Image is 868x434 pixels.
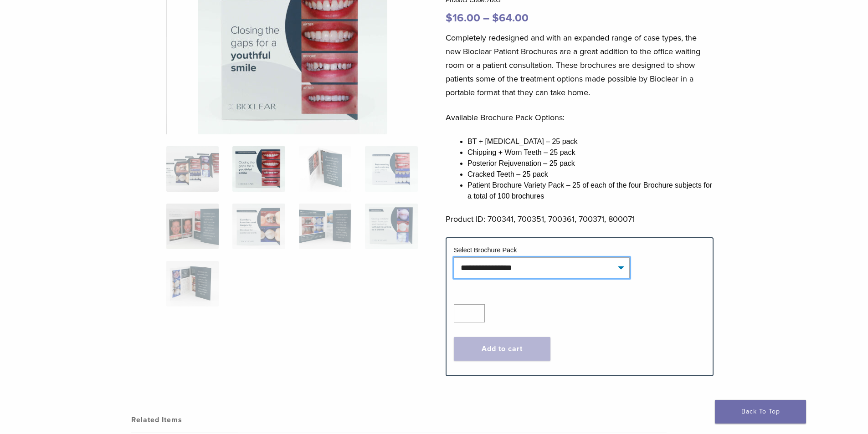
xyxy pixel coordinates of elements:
li: Chipping + Worn Teeth – 25 pack [467,147,714,158]
img: Patient Brochures - Image 6 [232,204,285,249]
a: Related Items [131,407,238,433]
p: Available Brochure Pack Options: [446,111,714,124]
img: Patient Brochures - Image 5 [166,204,219,249]
img: Patient Brochures - Image 7 [299,204,351,249]
img: Patient Brochures - Image 8 [365,204,417,249]
bdi: 16.00 [446,11,480,25]
p: Completely redesigned and with an expanded range of case types, the new Bioclear Patient Brochure... [446,31,714,99]
span: $ [446,11,452,25]
label: Select Brochure Pack [454,246,517,254]
img: Patient Brochures - Image 2 [232,146,285,192]
a: Clear [461,280,493,289]
a: Back To Top [715,400,806,424]
span: – [483,11,489,25]
img: New-Patient-Brochures_All-Four-1920x1326-1-324x324.jpg [166,146,219,192]
img: Patient Brochures - Image 4 [365,146,417,192]
img: Patient Brochures - Image 3 [299,146,351,192]
button: Add to cart [454,337,550,361]
li: Cracked Teeth – 25 pack [467,169,714,180]
li: Posterior Rejuvenation – 25 pack [467,158,714,169]
bdi: 64.00 [492,11,529,25]
img: Patient Brochures - Image 9 [166,261,219,306]
li: Patient Brochure Variety Pack – 25 of each of the four Brochure subjects for a total of 100 broch... [467,180,714,202]
span: $ [492,11,499,25]
p: Product ID: 700341, 700351, 700361, 700371, 800071 [446,212,714,226]
li: BT + [MEDICAL_DATA] – 25 pack [467,136,714,147]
